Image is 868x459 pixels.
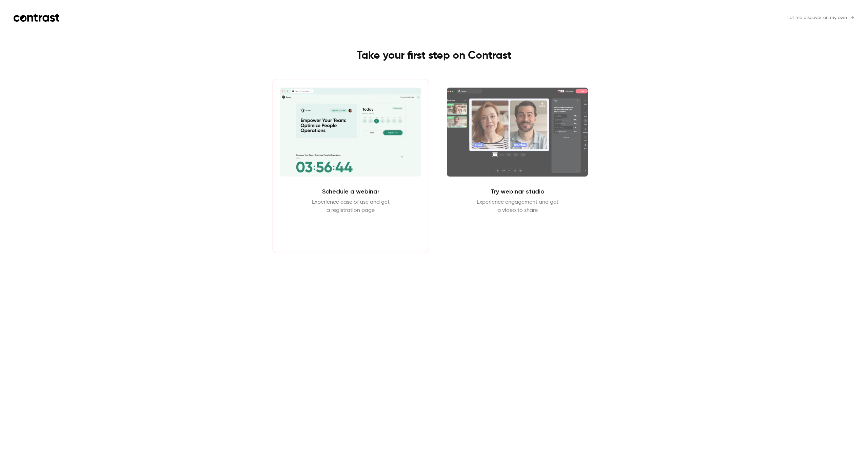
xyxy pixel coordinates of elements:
h2: Try webinar studio [491,187,545,196]
p: Experience ease of use and get a registration page [312,198,390,215]
button: Schedule webinar [322,223,380,239]
h2: Schedule a webinar [322,187,379,196]
h1: Take your first step on Contrast [258,49,610,62]
p: Experience engagement and get a video to share [477,198,558,215]
span: Let me discover on my own [787,14,847,21]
